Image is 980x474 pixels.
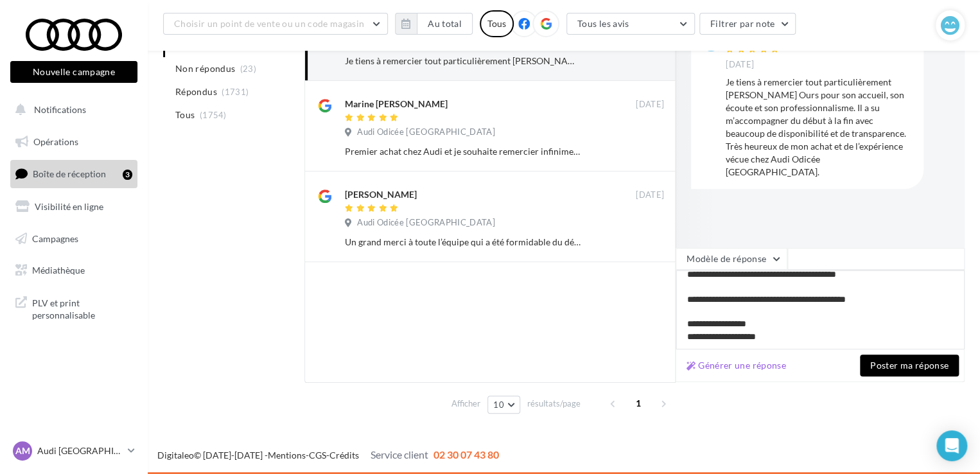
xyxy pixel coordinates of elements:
span: 02 30 07 43 80 [433,448,499,461]
span: Afficher [451,398,480,410]
div: Open Intercom Messenger [936,430,967,461]
a: PLV et print personnalisable [8,289,140,327]
a: Médiathèque [8,257,140,284]
button: Notifications [8,96,135,123]
a: Campagnes [8,225,140,252]
a: Visibilité en ligne [8,193,140,220]
button: Au total [395,13,473,35]
span: (1731) [222,87,249,97]
span: Boîte de réception [33,168,106,179]
span: Audi Odicée [GEOGRAPHIC_DATA] [357,217,494,229]
span: Notifications [34,104,86,115]
button: Filtrer par note [699,13,796,35]
span: [DATE] [726,59,754,71]
a: Mentions [268,450,306,461]
button: Nouvelle campagne [10,61,137,83]
span: Tous [175,109,195,121]
button: Poster ma réponse [860,355,959,376]
button: Générer une réponse [681,358,791,373]
div: Tous [480,10,514,37]
button: Choisir un point de vente ou un code magasin [163,13,388,35]
a: Crédits [329,450,359,461]
a: Boîte de réception3 [8,160,140,188]
span: Tous les avis [577,18,629,29]
a: Digitaleo [157,450,194,461]
button: 10 [487,396,520,414]
span: PLV et print personnalisable [32,294,132,322]
div: Un grand merci à toute l’équipe qui a été formidable du début à la fin. Ne changez rien ! [345,236,581,249]
span: Service client [371,448,428,461]
span: Répondus [175,85,217,98]
div: Je tiens à remercier tout particulièrement [PERSON_NAME] Ours pour son accueil, son écoute et son... [726,76,913,179]
p: Audi [GEOGRAPHIC_DATA] [37,444,123,457]
button: Au total [417,13,473,35]
span: 10 [493,399,504,410]
span: Choisir un point de vente ou un code magasin [174,18,364,29]
div: Je tiens à remercier tout particulièrement [PERSON_NAME] Ours pour son accueil, son écoute et son... [345,55,581,67]
div: 3 [123,170,132,180]
a: Opérations [8,128,140,155]
span: Audi Odicée [GEOGRAPHIC_DATA] [357,127,494,138]
span: [DATE] [636,99,664,110]
button: Modèle de réponse [676,248,787,270]
span: résultats/page [527,398,581,410]
a: AM Audi [GEOGRAPHIC_DATA] [10,439,137,463]
span: 1 [628,393,649,414]
div: Marine [PERSON_NAME] [345,98,448,110]
span: Opérations [33,136,78,147]
span: Campagnes [32,233,78,243]
span: © [DATE]-[DATE] - - - [157,450,499,461]
span: Non répondus [175,62,235,75]
div: [PERSON_NAME] [345,188,417,201]
div: Premier achat chez Audi et je souhaite remercier infiniment [PERSON_NAME] qui a su m’accompagner ... [345,145,581,158]
span: [DATE] [636,189,664,201]
span: (23) [240,64,256,74]
span: Médiathèque [32,265,85,276]
span: AM [15,444,30,457]
span: (1754) [200,110,227,120]
span: Visibilité en ligne [35,201,103,212]
a: CGS [309,450,326,461]
button: Tous les avis [566,13,695,35]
